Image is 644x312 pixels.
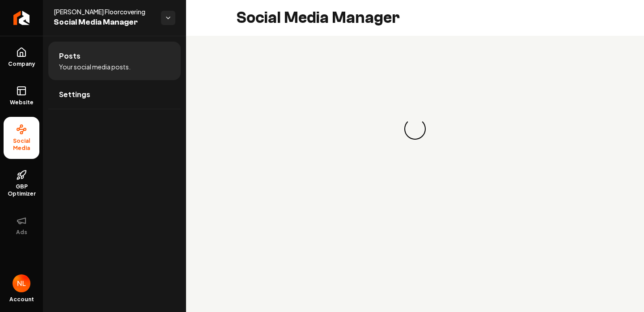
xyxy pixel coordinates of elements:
span: [PERSON_NAME] Floorcovering [54,7,154,16]
span: Social Media [4,137,39,152]
span: Ads [13,229,31,236]
span: Website [6,99,37,106]
span: Social Media Manager [54,16,154,29]
a: Website [4,78,39,113]
span: GBP Optimizer [4,183,39,197]
span: Posts [59,51,80,61]
span: Your social media posts. [59,62,131,71]
a: Settings [48,80,181,109]
span: Company [4,60,39,68]
img: Nick Langdon [13,274,30,292]
span: Settings [59,89,90,100]
span: Account [9,296,34,303]
button: Ads [4,208,39,243]
h2: Social Media Manager [236,9,400,27]
button: Open user button [13,274,30,292]
a: Company [4,40,39,75]
div: Loading [400,114,430,144]
a: GBP Optimizer [4,162,39,205]
img: Rebolt Logo [13,11,30,25]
